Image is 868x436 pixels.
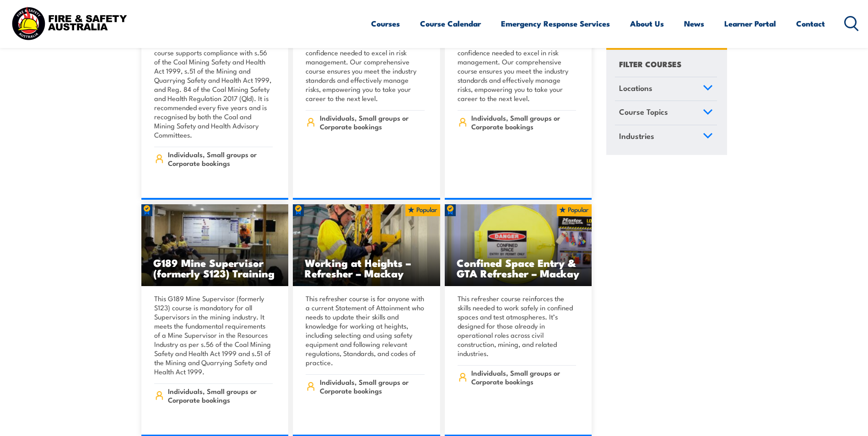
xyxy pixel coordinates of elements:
a: Course Calendar [420,11,481,36]
a: Industries [615,125,717,149]
span: Individuals, Small groups or Corporate bookings [320,113,425,131]
a: Contact [796,11,825,36]
h3: G189 Mine Supervisor (formerly S123) Training [153,257,277,278]
a: About Us [630,11,664,36]
p: This G189 Mine Supervisor (formerly S123) course is mandatory for all Supervisors in the mining i... [154,294,273,376]
a: Confined Space Entry & GTA Refresher – Mackay [445,204,592,287]
a: Course Topics [615,101,717,125]
span: Course Topics [619,106,668,118]
a: Emergency Response Services [501,11,610,36]
h3: Working at Heights – Refresher – Mackay [305,257,428,278]
img: Standard 11 Generic Coal Mine Induction (Surface) TRAINING (1) [141,204,289,287]
a: G189 Mine Supervisor (formerly S123) Training [141,204,289,287]
a: News [684,11,704,36]
p: This G189 Mine Supervisor Refresher course supports compliance with s.56 of the Coal Mining Safet... [154,39,273,139]
span: Individuals, Small groups or Corporate bookings [320,378,425,395]
p: This refresher course reinforces the skills needed to work safely in confined spaces and test atm... [458,294,577,358]
span: Individuals, Small groups or Corporate bookings [168,150,273,167]
p: Gain the advanced skills and confidence needed to excel in risk management. Our comprehensive cou... [458,39,577,103]
span: Individuals, Small groups or Corporate bookings [471,368,576,386]
h3: Confined Space Entry & GTA Refresher – Mackay [457,257,580,278]
img: Confined Space Entry [445,204,592,287]
a: Locations [615,77,717,101]
h4: FILTER COURSES [619,58,681,70]
span: Industries [619,130,654,142]
span: Individuals, Small groups or Corporate bookings [471,113,576,131]
a: Working at Heights – Refresher – Mackay [293,204,440,287]
span: Locations [619,82,652,94]
a: Courses [371,11,400,36]
img: Work Safely at Heights Training (1) [293,204,440,287]
p: Gain the advanced skills and confidence needed to excel in risk management. Our comprehensive cou... [306,39,425,103]
a: Learner Portal [724,11,776,36]
p: This refresher course is for anyone with a current Statement of Attainment who needs to update th... [306,294,425,367]
span: Individuals, Small groups or Corporate bookings [168,387,273,404]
